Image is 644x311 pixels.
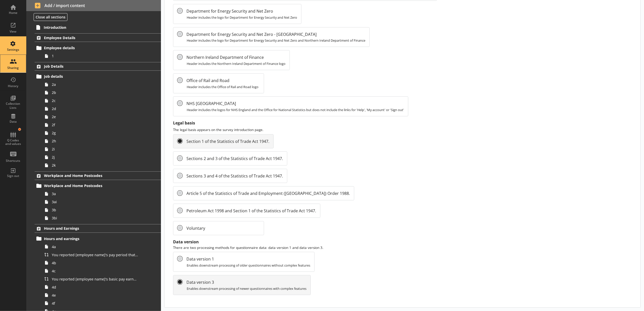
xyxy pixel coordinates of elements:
[4,30,22,34] div: View
[42,291,161,299] a: 4e
[44,45,136,50] span: Employee details
[35,3,153,8] span: Add / import content
[177,208,182,213] input: Petroleum Act 1998 and Section 1 of the Statistics of Trade Act 1947.
[42,161,161,169] a: 2k
[44,236,136,241] span: Hours and earnings
[42,145,161,153] a: 2i
[52,106,138,111] span: 2d
[52,82,138,87] span: 2a
[52,131,138,135] span: 2g
[187,263,310,268] span: Enables downstream processing of older questionnaires without complex features
[177,8,182,13] input: Department for Energy Security and Net ZeroHeader includes the logo for Department for Energy Sec...
[186,156,283,161] span: Sections 2 and 3 of the Statistics of Trade Act 1947.
[44,35,136,40] span: Employee Details
[4,139,22,146] div: Q Codes and values
[52,199,138,204] span: 3ai
[35,235,161,243] a: Hours and earnings
[35,62,161,71] a: Job Details
[173,120,524,126] label: Legal basis
[4,48,22,52] div: Settings
[177,173,182,178] input: Sections 3 and 4 of the Statistics of Trade Act 1947.
[42,190,161,198] a: 3a
[4,174,22,178] div: Sign out
[42,267,161,275] a: 4c
[4,84,22,88] div: History
[42,251,161,259] a: You reported [employee name]'s pay period that included [Reference Date] to be [Untitled answer]....
[177,78,182,83] input: Office of Rail and RoadHeader includes the Office of Rail and Road logo
[173,239,199,245] legend: Data version
[26,33,161,60] li: Employee DetailsEmployee details1
[44,64,136,69] span: Job Details
[52,163,138,168] span: 2k
[52,216,138,220] span: 3bi
[42,275,161,283] a: You reported [employee name]'s basic pay earned for work carried out in the pay period that inclu...
[177,256,182,261] input: Data version 1Enables downstream processing of older questionnaires without complex features
[52,269,138,273] span: 4c
[173,245,524,250] p: There are two processing methods for questionnaire data: data version 1 and data version 3.
[52,261,138,265] span: 4b
[186,8,297,14] span: Department for Energy Security and Net Zero
[44,74,136,79] span: Job details
[42,198,161,206] a: 3ai
[35,72,161,81] a: Job details
[187,286,306,291] span: Enables downstream processing of newer questionnaires with complex features
[52,122,138,127] span: 2f
[42,97,161,105] a: 2c
[42,243,161,251] a: 4a
[42,105,161,113] a: 2d
[42,113,161,121] a: 2e
[34,23,161,31] a: Introduction
[44,183,136,188] span: Workplace and Home Postcodes
[26,171,161,222] li: Workplace and Home PostcodesWorkplace and Home Postcodes3a3ai3b3bi
[42,52,161,60] a: 1
[52,114,138,119] span: 2e
[44,226,136,231] span: Hours and Earnings
[34,13,67,21] button: Close all sections
[42,283,161,291] a: 4d
[37,44,161,60] li: Employee details1
[177,156,182,161] input: Sections 2 and 3 of the Statistics of Trade Act 1947.
[187,85,260,89] span: Header includes the Office of Rail and Road logo
[42,89,161,97] a: 2b
[173,127,524,132] p: The legal basis appears on the survey introduction page.
[42,137,161,145] a: 2h
[42,121,161,129] a: 2f
[35,182,161,190] a: Workplace and Home Postcodes
[4,66,22,70] div: Sharing
[52,147,138,151] span: 2i
[177,55,182,60] input: Northern Ireland Department of FinanceHeader includes the Northern Ireland Department of Finance ...
[35,44,161,52] a: Employee details
[42,206,161,214] a: 3b
[52,208,138,212] span: 3b
[44,173,136,178] span: Workplace and Home Postcodes
[42,299,161,307] a: 4f
[35,33,161,42] a: Employee Details
[42,214,161,222] a: 3bi
[52,301,138,306] span: 4f
[42,153,161,161] a: 2j
[52,244,138,249] span: 4a
[186,101,404,106] span: NHS [GEOGRAPHIC_DATA]
[186,191,350,196] span: Article 5 of the Statistics of Trade and Employment ([GEOGRAPHIC_DATA]) Order 1988.
[186,55,285,60] span: Northern Ireland Department of Finance
[35,224,161,233] a: Hours and Earnings
[187,108,404,112] span: Header includes the logos for NHS England and the Office for National Statistics but does not inc...
[4,120,22,124] div: Data
[186,256,310,262] span: Data version 1
[186,208,316,214] span: Petroleum Act 1998 and Section 1 of the Statistics of Trade Act 1947.
[42,81,161,89] a: 2a
[177,225,182,230] input: Voluntary
[177,139,182,144] input: Section 1 of the Statistics of Trade Act 1947.
[186,225,259,231] span: Voluntary
[42,259,161,267] a: 4b
[186,279,306,285] span: Data version 3
[186,32,365,37] span: Department for Energy Security and Net Zero - [GEOGRAPHIC_DATA]
[35,171,161,180] a: Workplace and Home Postcodes
[42,129,161,137] a: 2g
[52,98,138,103] span: 2c
[4,11,22,15] div: Home
[186,139,269,144] span: Section 1 of the Statistics of Trade Act 1947.
[177,191,182,196] input: Article 5 of the Statistics of Trade and Employment ([GEOGRAPHIC_DATA]) Order 1988.
[52,252,138,257] span: You reported [employee name]'s pay period that included [Reference Date] to be [Untitled answer]....
[177,32,182,37] input: Department for Energy Security and Net Zero - [GEOGRAPHIC_DATA]Header includes the logo for Depar...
